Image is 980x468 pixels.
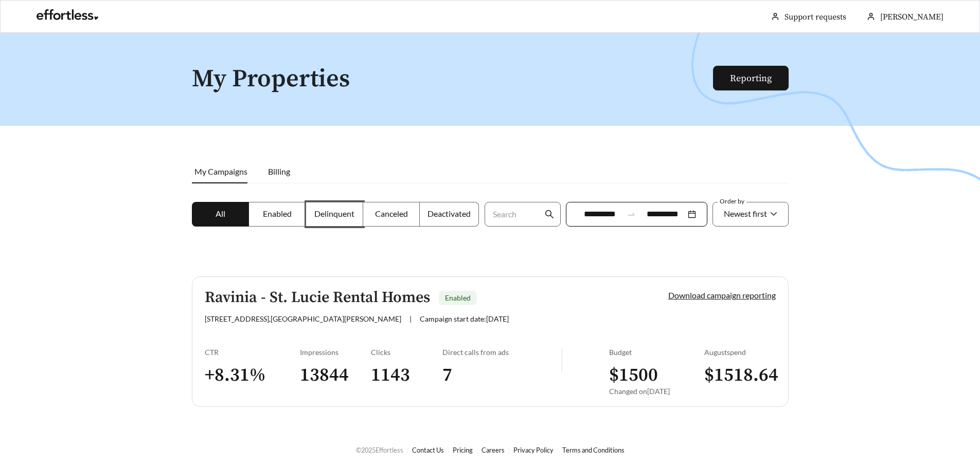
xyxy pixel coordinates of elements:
[420,314,509,323] span: Campaign start date: [DATE]
[445,293,471,302] span: Enabled
[545,210,554,219] span: search
[300,348,371,357] div: Impressions
[409,314,412,323] span: |
[205,289,430,306] h5: Ravinia - St. Lucie Rental Homes
[375,209,408,218] span: Canceled
[263,209,292,218] span: Enabled
[192,276,789,407] a: Ravinia - St. Lucie Rental HomesEnabled[STREET_ADDRESS],[GEOGRAPHIC_DATA][PERSON_NAME]|Campaign s...
[371,348,442,357] div: Clicks
[627,210,636,219] span: to
[704,348,776,357] div: August spend
[371,364,442,387] h3: 1143
[194,166,247,176] span: My Campaigns
[724,209,767,218] span: Newest first
[442,348,561,357] div: Direct calls from ads
[609,364,704,387] h3: $ 1500
[704,364,776,387] h3: $ 1518.64
[880,12,943,22] span: [PERSON_NAME]
[713,66,789,90] button: Reporting
[609,387,704,396] div: Changed on [DATE]
[216,209,225,218] span: All
[314,209,354,218] span: Delinquent
[300,364,371,387] h3: 13844
[785,12,846,22] a: Support requests
[609,348,704,357] div: Budget
[427,209,471,218] span: Deactivated
[205,348,300,357] div: CTR
[192,66,714,93] h1: My Properties
[627,210,636,219] span: swap-right
[561,348,562,372] img: line
[205,314,401,323] span: [STREET_ADDRESS] , [GEOGRAPHIC_DATA][PERSON_NAME]
[268,166,290,176] span: Billing
[730,72,772,84] a: Reporting
[668,290,776,300] a: Download campaign reporting
[442,364,561,387] h3: 7
[205,364,300,387] h3: + 8.31 %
